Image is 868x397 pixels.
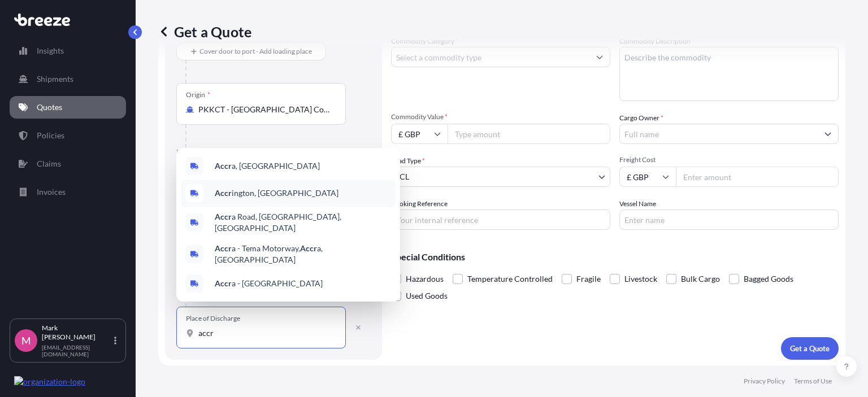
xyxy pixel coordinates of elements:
span: Bulk Cargo [681,271,720,287]
p: [EMAIL_ADDRESS][DOMAIN_NAME] [42,344,112,357]
span: M [21,335,31,346]
span: LCL [396,171,409,182]
b: Accr [215,243,232,253]
div: Origin [186,90,210,99]
span: Used Goods [406,287,448,304]
b: Accr [215,188,232,198]
p: Quotes [37,102,62,113]
span: Bagged Goods [744,271,793,287]
p: Special Conditions [391,252,839,261]
p: Shipments [37,73,73,85]
p: Mark [PERSON_NAME] [42,324,112,342]
span: Fragile [576,271,601,287]
span: ington, [GEOGRAPHIC_DATA] [215,187,338,199]
p: Claims [37,158,61,169]
span: Freight Cost [619,155,839,164]
p: Get a Quote [790,343,830,354]
span: Livestock [624,271,657,287]
input: Full name [620,124,818,144]
span: Commodity Value [391,112,610,121]
span: Load Type [391,155,425,167]
div: Show suggestions [176,148,400,302]
span: a - [GEOGRAPHIC_DATA] [215,278,323,289]
label: Cargo Owner [619,112,663,124]
span: Hazardous [406,271,444,287]
p: Terms of Use [794,377,832,386]
img: organization-logo [14,376,85,387]
input: Place of Discharge [198,328,332,339]
span: a Road, [GEOGRAPHIC_DATA], [GEOGRAPHIC_DATA] [215,211,391,234]
label: Vessel Name [619,198,656,210]
b: Accr [215,212,232,221]
input: Enter name [619,210,839,230]
span: Temperature Controlled [467,271,553,287]
b: Accr [215,161,232,171]
p: Insights [37,45,64,56]
b: Accr [215,278,232,288]
input: Your internal reference [391,210,610,230]
p: Invoices [37,186,66,198]
span: a, [GEOGRAPHIC_DATA] [215,160,320,172]
button: Show suggestions [818,124,838,144]
input: Origin [198,104,332,115]
input: Enter amount [676,167,839,187]
p: Main transport mode [176,147,371,156]
b: Accr [300,243,317,253]
div: Place of Discharge [186,314,240,323]
p: Privacy Policy [744,377,785,386]
label: Booking Reference [391,198,448,210]
span: a - Tema Motorway, a, [GEOGRAPHIC_DATA] [215,243,391,265]
p: Policies [37,130,64,141]
p: Get a Quote [158,23,251,41]
input: Type amount [448,124,610,144]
